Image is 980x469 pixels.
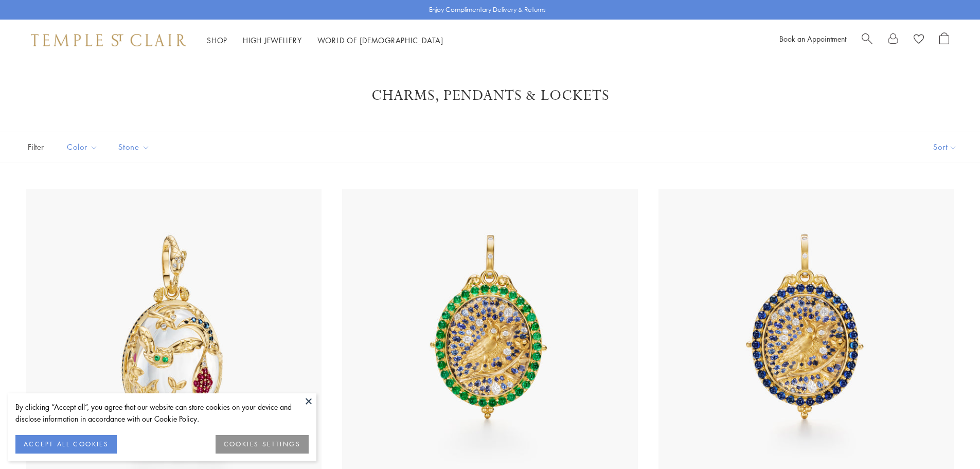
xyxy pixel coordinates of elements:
button: COOKIES SETTINGS [216,435,309,454]
p: Enjoy Complimentary Delivery & Returns [429,5,546,15]
button: Show sort by [910,131,980,163]
h1: Charms, Pendants & Lockets [41,86,939,105]
a: High JewelleryHigh Jewellery [243,35,302,45]
a: ShopShop [207,35,227,45]
div: By clicking “Accept all”, you agree that our website can store cookies on your device and disclos... [15,401,309,425]
a: Search [862,32,872,48]
a: Book an Appointment [779,33,846,44]
button: ACCEPT ALL COOKIES [15,435,117,454]
a: Open Shopping Bag [939,32,949,48]
span: Color [62,141,105,153]
nav: Main navigation [207,34,443,47]
a: View Wishlist [914,32,924,48]
button: Stone [111,135,157,159]
img: Temple St. Clair [31,34,186,46]
a: World of [DEMOGRAPHIC_DATA]World of [DEMOGRAPHIC_DATA] [317,35,443,45]
span: Stone [113,141,157,153]
button: Color [59,135,105,159]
